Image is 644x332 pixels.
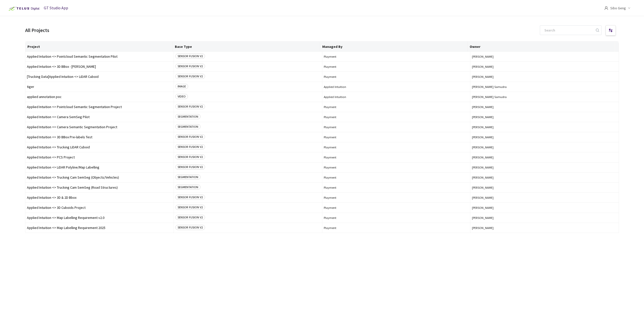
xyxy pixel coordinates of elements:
button: [PERSON_NAME] [472,186,617,189]
button: [PERSON_NAME] [472,165,617,169]
span: applied annotation poc [27,95,172,99]
span: Applied Intuition [324,95,469,99]
span: Playment [324,176,469,179]
button: [PERSON_NAME] [472,155,617,159]
button: [PERSON_NAME] [472,125,617,129]
span: SENSOR FUSION V2 [175,225,205,230]
span: SENSOR FUSION V2 [175,134,205,139]
th: Base Type [173,42,320,52]
span: Applied Intuition <> Camera Semantic Segmentation Project [27,125,172,129]
span: Playment [324,186,469,189]
span: Playment [324,206,469,210]
span: Playment [324,105,469,109]
span: Applied Intuition <> 3D Cuboids Project [27,206,172,210]
span: Applied Intuition <> PCS Project [27,155,172,159]
span: Playment [324,135,469,139]
span: Applied Intuition <> Pointcloud Semantic Segmentation Project [27,105,172,109]
span: SENSOR FUSION V2 [175,64,205,69]
span: SENSOR FUSION V2 [175,215,205,220]
button: [PERSON_NAME] [472,115,617,119]
span: Applied Intuition <> Camera SemSeg Pilot [27,115,172,119]
span: [PERSON_NAME] Samudra [472,95,617,99]
span: SENSOR FUSION V2 [175,54,205,59]
span: Playment [324,165,469,169]
span: Applied Intuition [324,85,469,89]
span: VIDEO [175,94,188,99]
span: SENSOR FUSION V2 [175,195,205,200]
span: [Trucking Data]Applied Intuition <> LiDAR Cuboid [27,75,172,79]
span: Applied Intuition <> LiDAR Polyline/Map Labelling [27,165,172,169]
span: Applied Intuition <> Trucking Cam SemSeg (Road Structures) [27,186,172,189]
button: [PERSON_NAME] [472,216,617,220]
img: Telus [6,5,41,13]
span: user [604,6,608,10]
span: SENSOR FUSION V2 [175,205,205,210]
span: Playment [324,55,469,58]
span: [PERSON_NAME] Samudra [472,85,617,89]
span: Applied Intuition <> Trucking Cam SemSeg (Objects/Vehicles) [27,176,172,179]
span: SEGMENTATION [175,175,200,180]
button: [PERSON_NAME] [472,196,617,200]
span: Playment [324,145,469,149]
span: tiger [27,85,172,89]
button: [PERSON_NAME] [472,226,617,230]
span: SEGMENTATION [175,114,200,119]
span: Playment [324,196,469,200]
th: Project [25,42,173,52]
button: [PERSON_NAME] [472,55,617,58]
span: Playment [324,155,469,159]
button: [PERSON_NAME] [472,65,617,69]
span: Applied Intuition <> Trucking LiDAR Cuboid [27,145,172,149]
span: down [628,7,630,9]
button: [PERSON_NAME] [472,135,617,139]
button: [PERSON_NAME] [472,105,617,109]
span: Applied Intuition <> 3D BBox Pre-labels Test [27,135,172,139]
div: All Projects [25,26,49,34]
span: SENSOR FUSION V2 [175,104,205,109]
span: IMAGE [175,84,188,89]
span: SEGMENTATION [175,124,200,129]
span: Playment [324,65,469,69]
span: Playment [324,216,469,220]
span: Applied Intuition <> 3D BBox - [PERSON_NAME] [27,65,172,69]
th: Managed By [320,42,468,52]
span: Playment [324,125,469,129]
button: [PERSON_NAME] [472,145,617,149]
span: SENSOR FUSION V2 [175,164,205,170]
th: Owner [468,42,615,52]
span: Applied Intuition <> Pointcloud Semantic Segmentation Pilot [27,55,172,58]
span: Playment [324,75,469,79]
span: SEGMENTATION [175,185,200,190]
span: SENSOR FUSION V2 [175,154,205,159]
button: [PERSON_NAME] [472,75,617,79]
span: SENSOR FUSION V2 [175,74,205,79]
button: [PERSON_NAME] [472,206,617,210]
span: SENSOR FUSION V2 [175,144,205,149]
span: Applied Intuition <> Map Labelling Requirement v2.0 [27,216,172,220]
span: Applied Intuition <> Map Labelling Requirement 2025 [27,226,172,230]
span: Applied Intuition <> 3D & 2D Bbox [27,196,172,200]
span: Playment [324,226,469,230]
span: GT Studio App [44,5,68,10]
input: Search [541,26,595,35]
span: Playment [324,115,469,119]
button: [PERSON_NAME] [472,176,617,179]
